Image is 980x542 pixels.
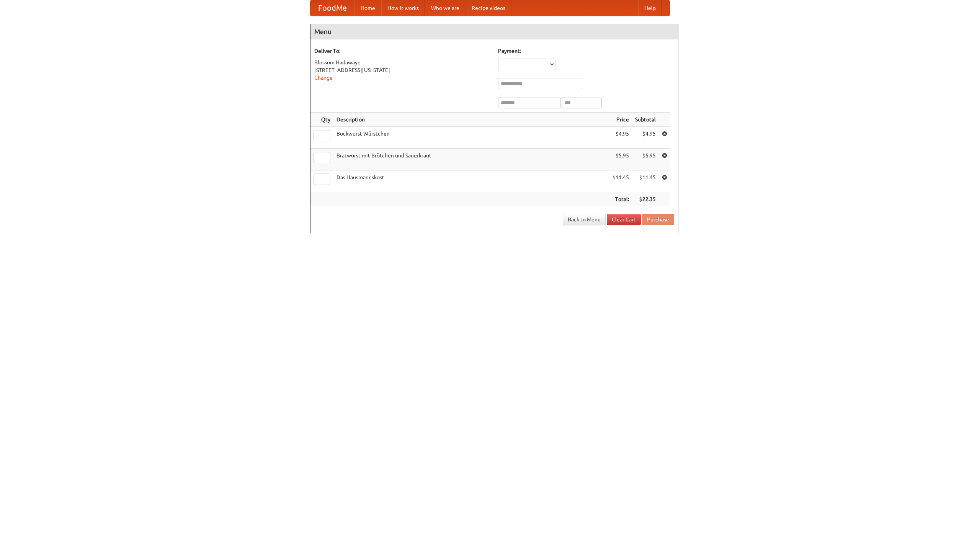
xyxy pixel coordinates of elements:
[632,170,659,192] td: $11.45
[498,47,674,55] h5: Payment:
[425,0,465,16] a: Who we are
[609,113,632,127] th: Price
[609,170,632,192] td: $11.45
[333,149,609,170] td: Bratwurst mit Brötchen und Sauerkraut
[333,170,609,192] td: Das Hausmannskost
[314,66,490,74] div: [STREET_ADDRESS][US_STATE]
[314,47,490,55] h5: Deliver To:
[333,127,609,149] td: Bockwurst Würstchen
[465,0,511,16] a: Recipe videos
[638,0,662,16] a: Help
[333,113,609,127] th: Description
[609,192,632,206] th: Total:
[314,75,333,81] a: Change
[632,113,659,127] th: Subtotal
[632,149,659,170] td: $5.95
[607,214,641,225] a: Clear Cart
[310,0,354,16] a: FoodMe
[632,192,659,206] th: $22.35
[354,0,381,16] a: Home
[381,0,425,16] a: How it works
[310,24,678,39] h4: Menu
[609,149,632,170] td: $5.95
[632,127,659,149] td: $4.95
[310,113,333,127] th: Qty
[314,59,490,66] div: Blossom Hadawaye
[609,127,632,149] td: $4.95
[563,214,606,225] a: Back to Menu
[642,214,674,225] button: Purchase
